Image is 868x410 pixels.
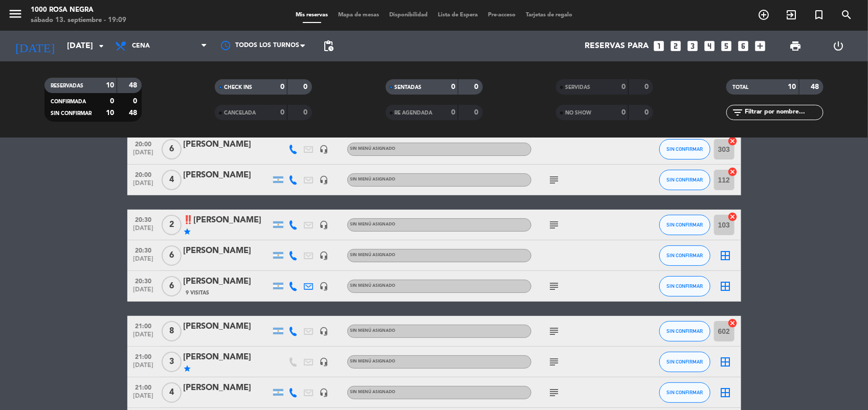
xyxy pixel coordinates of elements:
i: looks_4 [703,39,716,53]
span: CONFIRMADA [51,99,86,104]
i: menu [8,6,23,21]
span: Sin menú asignado [350,147,396,151]
span: Sin menú asignado [350,253,396,257]
i: headset_mic [320,357,329,367]
span: Sin menú asignado [350,284,396,288]
i: arrow_drop_down [95,40,107,52]
strong: 0 [280,109,284,116]
strong: 48 [811,83,821,90]
strong: 0 [474,83,480,90]
i: headset_mic [320,282,329,291]
i: headset_mic [320,145,329,154]
strong: 0 [304,83,310,90]
span: 9 Visitas [186,289,210,297]
i: subject [548,325,561,337]
i: border_all [720,249,732,262]
span: 4 [162,170,182,190]
i: subject [548,174,561,186]
i: headset_mic [320,175,329,185]
button: SIN CONFIRMAR [659,139,710,160]
span: print [789,40,802,52]
span: SIN CONFIRMAR [666,146,703,152]
span: 8 [162,321,182,341]
span: SIN CONFIRMAR [666,328,703,334]
i: subject [548,356,561,368]
button: menu [8,6,23,25]
strong: 48 [129,82,139,89]
span: [DATE] [131,225,157,237]
span: SIN CONFIRMAR [666,177,703,183]
button: SIN CONFIRMAR [659,382,710,403]
button: SIN CONFIRMAR [659,352,710,372]
i: subject [548,386,561,399]
span: Pre-acceso [483,12,521,18]
i: star [184,365,192,373]
div: sábado 13. septiembre - 19:09 [31,15,126,26]
span: Sin menú asignado [350,390,396,394]
div: [PERSON_NAME] [184,275,271,288]
span: Sin menú asignado [350,222,396,226]
span: 20:30 [131,244,157,256]
span: 6 [162,139,182,160]
i: power_settings_new [833,40,845,52]
span: Lista de Espera [433,12,483,18]
input: Filtrar por nombre... [744,107,823,118]
div: [PERSON_NAME] [184,244,271,258]
span: TOTAL [732,85,748,90]
i: headset_mic [320,251,329,260]
span: SIN CONFIRMAR [666,222,703,227]
div: [PERSON_NAME] [184,381,271,395]
span: [DATE] [131,362,157,374]
span: Cena [132,42,150,50]
i: headset_mic [320,388,329,397]
button: SIN CONFIRMAR [659,245,710,266]
span: Sin menú asignado [350,177,396,181]
span: 21:00 [131,350,157,362]
span: 20:30 [131,275,157,286]
span: 3 [162,352,182,372]
span: 21:00 [131,381,157,393]
span: SIN CONFIRMAR [666,253,703,258]
i: looks_two [669,39,682,53]
div: [PERSON_NAME] [184,320,271,333]
i: border_all [720,356,732,368]
i: add_box [753,39,767,53]
span: [DATE] [131,256,157,267]
button: SIN CONFIRMAR [659,215,710,235]
span: [DATE] [131,393,157,404]
span: 20:00 [131,168,157,180]
span: RESERVADAS [51,83,83,88]
span: SIN CONFIRMAR [51,111,92,116]
i: looks_5 [720,39,733,53]
i: cancel [728,167,738,177]
span: [DATE] [131,286,157,298]
i: looks_6 [737,39,750,53]
div: LOG OUT [817,31,860,61]
span: Mis reservas [291,12,333,18]
span: 4 [162,382,182,403]
i: filter_list [731,106,744,119]
div: [PERSON_NAME] [184,351,271,364]
strong: 0 [621,109,626,116]
i: border_all [720,386,732,399]
span: SIN CONFIRMAR [666,283,703,289]
span: Disponibilidad [384,12,433,18]
span: [DATE] [131,331,157,343]
strong: 0 [644,109,651,116]
span: [DATE] [131,149,157,161]
div: ‼️[PERSON_NAME] [184,214,271,227]
span: 6 [162,276,182,297]
span: pending_actions [322,40,335,52]
div: [PERSON_NAME] [184,138,271,151]
strong: 10 [106,109,114,117]
i: [DATE] [8,35,62,57]
i: exit_to_app [785,9,797,21]
i: looks_3 [686,39,699,53]
button: SIN CONFIRMAR [659,276,710,297]
strong: 0 [451,109,455,116]
strong: 10 [788,83,796,90]
span: CANCELADA [224,110,256,116]
span: [DATE] [131,180,157,192]
i: subject [548,280,561,292]
div: 1000 Rosa Negra [31,5,126,15]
